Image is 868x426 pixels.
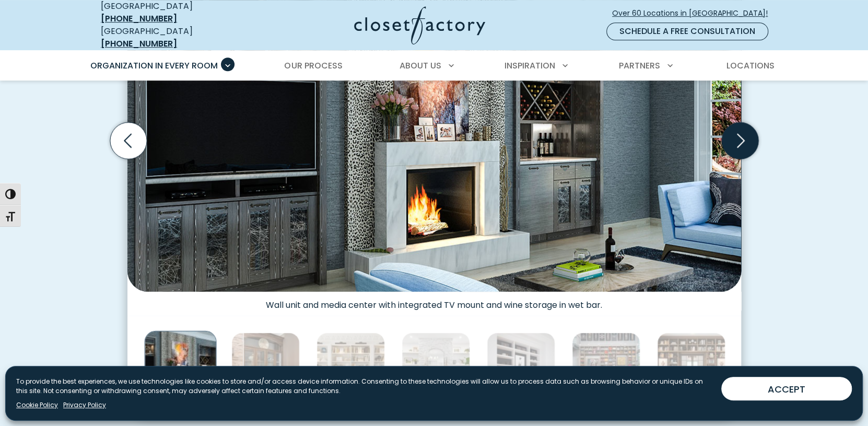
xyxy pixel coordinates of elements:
span: Inspiration [505,60,555,72]
img: Symmetrical white wall unit with floating shelves and cabinetry flanking a stacked stone fireplace [402,332,470,401]
nav: Primary Menu [83,51,785,80]
a: Privacy Policy [63,400,106,410]
a: [PHONE_NUMBER] [101,38,177,50]
button: Previous slide [106,118,151,163]
span: Organization in Every Room [90,60,218,72]
img: Elegant white built-in wall unit with crown molding, library lighting [316,332,385,401]
button: Next slide [718,118,763,163]
span: Our Process [284,60,342,72]
button: ACCEPT [721,377,852,400]
a: Cookie Policy [16,400,58,410]
div: [GEOGRAPHIC_DATA] [101,25,252,50]
span: Over 60 Locations in [GEOGRAPHIC_DATA]! [612,8,776,19]
a: Over 60 Locations in [GEOGRAPHIC_DATA]! [612,4,777,22]
img: Wall unit and media center with integrated TV mount and wine storage in wet bar. [144,331,216,403]
img: Grand library wall with built-in bookshelves and rolling ladder [657,332,725,401]
img: Closet Factory Logo [354,6,485,44]
span: About Us [400,60,441,72]
figcaption: Wall unit and media center with integrated TV mount and wine storage in wet bar. [127,292,741,310]
p: To provide the best experiences, we use technologies like cookies to store and/or access device i... [16,377,713,396]
a: [PHONE_NUMBER] [101,13,177,25]
a: Schedule a Free Consultation [606,22,768,40]
img: Built-in wall unit in Rocky Mountain with LED light strips and glass inserts. [231,332,300,401]
span: Locations [726,60,775,72]
span: Partners [619,60,660,72]
img: Modern wall-to-wall shelving with grid layout and integrated art display [572,332,640,401]
img: Contemporary built-in with white shelving and black backing and marble countertop [487,332,555,401]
